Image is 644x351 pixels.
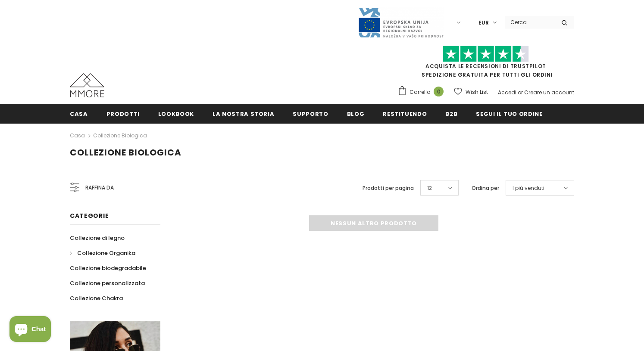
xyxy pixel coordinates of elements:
span: Collezione Organika [77,249,135,257]
span: supporto [293,110,328,118]
a: Segui il tuo ordine [476,104,542,123]
a: La nostra storia [213,104,274,123]
label: Prodotti per pagina [363,184,414,193]
a: B2B [445,104,457,123]
span: La nostra storia [213,110,274,118]
a: Javni Razpis [358,19,444,26]
a: Lookbook [158,104,194,123]
span: Segui il tuo ordine [476,110,542,118]
img: Fidati di Pilot Stars [443,46,529,62]
input: Search Site [505,16,555,28]
a: Acquista le recensioni di TrustPilot [425,62,546,70]
a: Casa [70,130,85,141]
span: Categorie [70,211,109,220]
span: EUR [478,19,489,27]
img: Javni Razpis [358,7,444,38]
span: SPEDIZIONE GRATUITA PER TUTTI GLI ORDINI [397,50,574,78]
a: Wish List [454,84,488,99]
label: Ordina per [472,184,499,193]
span: Prodotti [106,110,140,118]
a: Blog [347,104,365,123]
span: Collezione Chakra [70,294,123,302]
span: Collezione biologica [70,146,181,158]
a: Carrello 0 [397,86,448,99]
span: Blog [347,110,365,118]
a: Collezione biodegradabile [70,261,146,276]
img: Casi MMORE [70,73,104,97]
span: Collezione biodegradabile [70,264,146,272]
a: Prodotti [106,104,140,123]
a: Collezione Chakra [70,291,123,306]
span: Collezione personalizzata [70,279,145,287]
span: Carrello [410,88,430,96]
a: Collezione di legno [70,230,125,245]
span: 0 [434,87,444,96]
span: Restituendo [383,110,427,118]
a: supporto [293,104,328,123]
span: Lookbook [158,110,194,118]
span: Collezione di legno [70,234,125,242]
a: Accedi [498,89,516,96]
span: B2B [445,110,457,118]
a: Collezione personalizzata [70,276,145,291]
span: Raffina da [85,183,114,193]
span: or [518,89,523,96]
span: 12 [427,184,432,193]
a: Casa [70,104,88,123]
a: Restituendo [383,104,427,123]
a: Creare un account [524,89,574,96]
span: Casa [70,110,88,118]
span: Wish List [466,88,488,96]
inbox-online-store-chat: Shopify online store chat [7,316,53,344]
a: Collezione biologica [93,132,147,139]
span: I più venduti [513,184,544,193]
a: Collezione Organika [70,245,135,261]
